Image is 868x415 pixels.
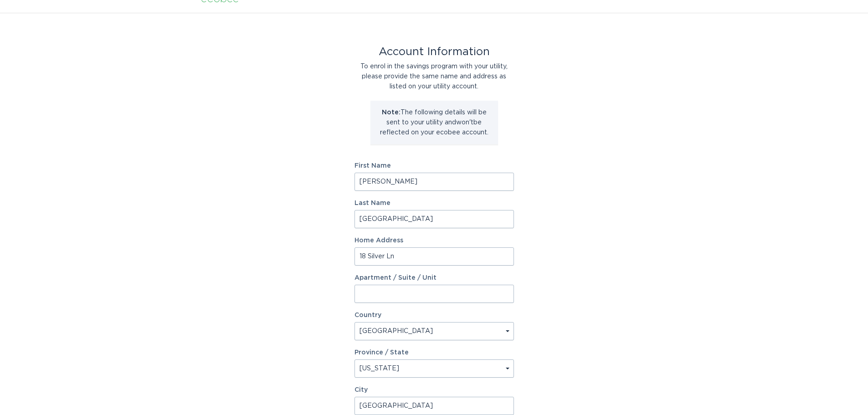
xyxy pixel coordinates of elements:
label: Apartment / Suite / Unit [354,275,514,281]
strong: Note: [382,109,401,116]
div: Account Information [354,47,514,57]
div: To enrol in the savings program with your utility, please provide the same name and address as li... [354,61,514,92]
label: First Name [354,163,514,169]
label: Last Name [354,200,514,206]
label: Home Address [354,237,514,244]
p: The following details will be sent to your utility and won't be reflected on your ecobee account. [377,108,491,138]
label: Province / State [354,349,409,356]
label: Country [354,312,381,318]
label: City [354,387,514,393]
